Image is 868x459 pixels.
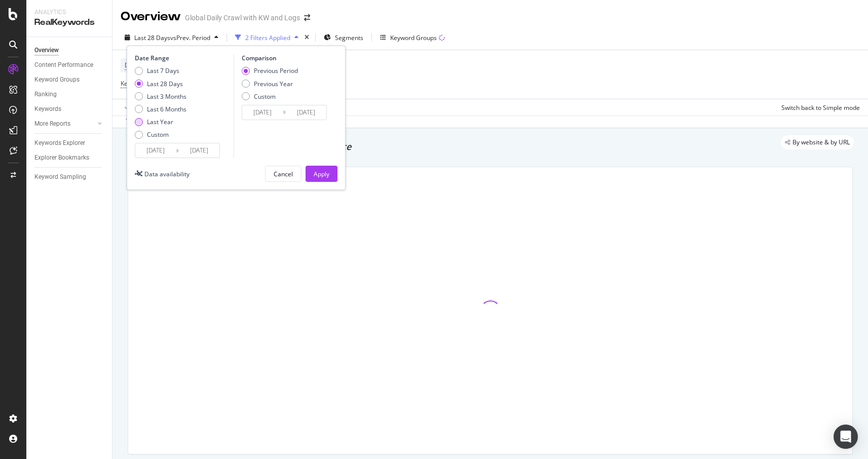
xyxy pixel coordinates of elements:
span: Segments [335,33,363,42]
div: Last 28 Days [135,80,186,88]
div: times [303,32,311,43]
div: Last Year [135,118,186,126]
div: Previous Year [254,80,293,88]
div: Keyword Groups [34,74,80,85]
button: Cancel [265,166,301,182]
div: Last 3 Months [147,92,186,101]
button: Segments [320,29,367,46]
input: Start Date [135,143,176,158]
div: Comparison [242,54,330,62]
div: Content Performance [34,60,93,70]
span: By website & by URL [792,139,850,145]
span: Last 28 Days [134,33,170,42]
span: Device [125,61,144,69]
div: Last 28 Days [147,80,183,88]
div: Last 3 Months [135,92,186,101]
a: More Reports [34,119,95,129]
div: Keyword Sampling [34,172,86,182]
a: Keywords [34,104,105,114]
div: Last Year [147,118,173,126]
div: Keywords [34,104,61,114]
div: Overview [34,45,59,56]
a: Ranking [34,89,105,100]
div: Keyword Groups [390,33,437,42]
div: 2 Filters Applied [245,33,290,42]
div: Previous Period [242,66,298,75]
div: arrow-right-arrow-left [304,14,310,21]
div: Last 6 Months [135,105,186,113]
div: Last 6 Months [147,105,186,113]
div: Apply [314,170,329,178]
button: 2 Filters Applied [231,29,303,46]
input: Start Date [242,105,283,120]
div: Last 7 Days [147,66,179,75]
div: Global Daily Crawl with KW and Logs [185,13,300,23]
div: Data availability [144,170,190,178]
a: Keyword Groups [34,74,105,85]
div: Custom [135,130,186,139]
div: Previous Year [242,80,298,88]
button: Last 28 DaysvsPrev. Period [121,29,222,46]
a: Overview [34,45,105,56]
button: Apply [121,99,150,116]
a: Explorer Bookmarks [34,152,105,163]
div: Analytics [34,8,104,17]
a: Keywords Explorer [34,138,105,148]
button: Apply [306,166,337,182]
a: Content Performance [34,60,105,70]
div: Overview [121,8,181,25]
div: Custom [254,92,276,101]
div: Custom [242,92,298,101]
span: vs Prev. Period [170,33,210,42]
a: Keyword Sampling [34,172,105,182]
input: End Date [179,143,219,158]
div: More Reports [34,119,70,129]
div: Cancel [274,170,293,178]
div: Last 7 Days [135,66,186,75]
span: Keyword [121,79,145,88]
div: legacy label [781,135,854,149]
div: Explorer Bookmarks [34,152,89,163]
input: End Date [286,105,326,120]
div: Open Intercom Messenger [834,425,858,449]
button: Keyword Groups [376,29,449,46]
button: Switch back to Simple mode [777,99,860,116]
div: RealKeywords [34,17,104,28]
div: Keywords Explorer [34,138,85,148]
div: Ranking [34,89,57,100]
div: Switch back to Simple mode [781,103,860,112]
div: Custom [147,130,169,139]
div: Date Range [135,54,231,62]
div: Previous Period [254,66,298,75]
